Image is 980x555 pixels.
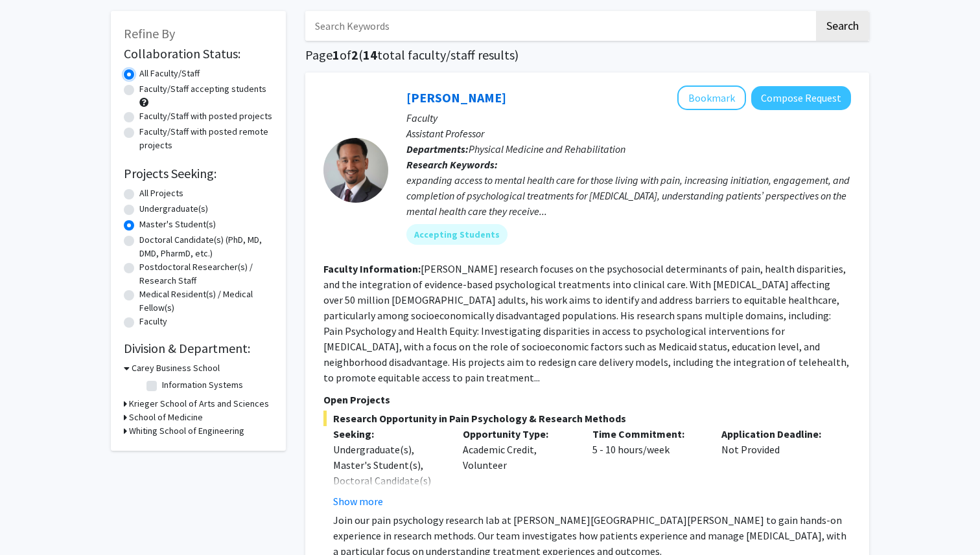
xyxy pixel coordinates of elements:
h3: Carey Business School [132,361,220,375]
p: Faculty [406,110,851,126]
a: [PERSON_NAME] [406,89,506,106]
p: Assistant Professor [406,126,851,141]
label: Doctoral Candidate(s) (PhD, MD, DMD, PharmD, etc.) [139,233,273,260]
div: 5 - 10 hours/week [583,426,712,509]
span: Physical Medicine and Rehabilitation [469,142,625,155]
label: Faculty/Staff with posted projects [139,109,272,123]
div: Academic Credit, Volunteer [453,426,583,509]
h3: Whiting School of Engineering [129,424,244,438]
span: Refine By [124,25,175,41]
p: Application Deadline: [721,426,832,442]
button: Show more [333,493,383,509]
h1: Page of ( total faculty/staff results) [305,47,869,63]
label: Master's Student(s) [139,218,216,231]
mat-chip: Accepting Students [406,224,507,245]
div: expanding access to mental health care for those living with pain, increasing initiation, engagem... [406,172,851,219]
input: Search Keywords [305,11,814,41]
button: Search [816,11,869,41]
span: 1 [332,47,340,63]
span: 2 [351,47,358,63]
label: All Projects [139,187,183,200]
div: Not Provided [712,426,841,509]
h3: Krieger School of Arts and Sciences [129,397,269,411]
label: Faculty [139,315,167,328]
span: 14 [363,47,377,63]
label: All Faculty/Staff [139,67,200,80]
p: Open Projects [323,392,851,407]
fg-read-more: [PERSON_NAME] research focuses on the psychosocial determinants of pain, health disparities, and ... [323,262,849,384]
p: Seeking: [333,426,443,442]
iframe: Chat [10,497,55,545]
b: Research Keywords: [406,158,498,171]
span: Research Opportunity in Pain Psychology & Research Methods [323,411,851,426]
label: Faculty/Staff with posted remote projects [139,125,273,152]
p: Time Commitment: [592,426,703,442]
label: Faculty/Staff accepting students [139,82,266,96]
label: Medical Resident(s) / Medical Fellow(s) [139,288,273,315]
h2: Division & Department: [124,341,273,356]
label: Information Systems [162,378,243,392]
h3: School of Medicine [129,411,203,424]
p: Opportunity Type: [463,426,573,442]
label: Postdoctoral Researcher(s) / Research Staff [139,260,273,288]
label: Undergraduate(s) [139,202,208,216]
b: Faculty Information: [323,262,421,275]
button: Compose Request to Fenan Rassu [751,86,851,110]
h2: Projects Seeking: [124,166,273,181]
h2: Collaboration Status: [124,46,273,62]
button: Add Fenan Rassu to Bookmarks [677,85,746,110]
b: Departments: [406,142,469,155]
